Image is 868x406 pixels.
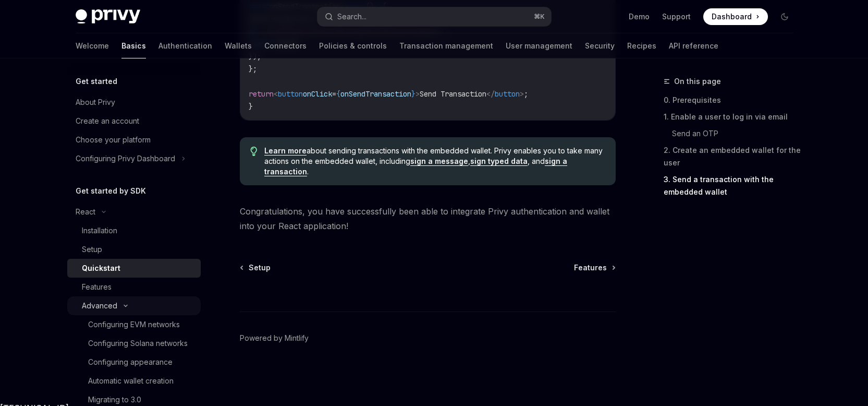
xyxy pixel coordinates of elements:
a: sign a message [410,157,468,166]
span: } [249,102,253,111]
a: Connectors [264,33,307,58]
a: 1. Enable a user to log in via email [664,109,801,125]
a: Basics [121,33,146,58]
a: Configuring Solana networks [67,334,201,353]
a: Setup [67,240,201,259]
a: Installation [67,221,201,240]
span: Features [574,262,607,273]
a: About Privy [67,93,201,112]
a: Authentication [158,33,212,58]
a: Support [662,11,691,22]
a: Learn more [264,146,307,156]
a: Setup [241,262,271,273]
span: = [332,89,336,99]
a: Demo [629,11,650,22]
div: Features [82,281,112,293]
span: } [411,89,415,99]
div: Configuring EVM networks [88,318,180,331]
span: < [274,89,278,99]
div: About Privy [76,96,115,109]
span: > [415,89,420,99]
a: Configuring appearance [67,353,201,372]
span: button [495,89,520,99]
span: </ [486,89,495,99]
a: Configuring EVM networks [67,315,201,334]
a: Features [67,278,201,296]
div: Installation [82,224,117,237]
span: Setup [249,262,271,273]
div: Configuring Privy Dashboard [76,152,175,165]
button: Search...⌘K [317,7,551,26]
a: Dashboard [703,8,768,25]
span: { [336,89,340,99]
a: Quickstart [67,259,201,278]
div: Setup [82,243,102,256]
a: 3. Send a transaction with the embedded wallet [664,171,801,200]
a: Recipes [627,33,656,58]
a: Policies & controls [319,33,387,58]
a: Welcome [76,33,109,58]
a: Security [585,33,615,58]
span: onClick [303,89,332,99]
a: Wallets [225,33,252,58]
div: Search... [337,10,366,23]
span: On this page [674,75,721,88]
span: Send Transaction [420,89,486,99]
h5: Get started [76,75,117,88]
div: Quickstart [82,262,120,274]
a: Create an account [67,112,201,130]
span: button [278,89,303,99]
span: Congratulations, you have successfully been able to integrate Privy authentication and wallet int... [240,204,616,233]
img: dark logo [76,9,140,24]
button: Toggle dark mode [776,8,793,25]
a: 2. Create an embedded wallet for the user [664,142,801,171]
span: ; [524,89,528,99]
div: Configuring appearance [88,356,173,368]
h5: Get started by SDK [76,185,146,197]
div: Automatic wallet creation [88,375,174,387]
div: Configuring Solana networks [88,337,188,350]
a: Send an OTP [672,125,801,142]
span: return [249,89,274,99]
a: Automatic wallet creation [67,372,201,390]
span: ⌘ K [534,13,545,21]
span: }; [249,64,257,74]
a: Transaction management [399,33,493,58]
svg: Tip [250,147,258,156]
a: Powered by Mintlify [240,333,309,343]
a: API reference [669,33,718,58]
span: about sending transactions with the embedded wallet. Privy enables you to take many actions on th... [264,146,605,177]
a: Features [574,262,615,273]
div: React [76,206,95,218]
a: 0. Prerequisites [664,92,801,109]
div: Migrating to 3.0 [88,393,141,406]
a: User management [506,33,572,58]
div: Create an account [76,115,139,127]
div: Choose your platform [76,134,151,146]
div: Advanced [82,300,117,312]
a: sign typed data [470,157,528,166]
a: Choose your platform [67,130,201,149]
span: onSendTransaction [340,89,411,99]
span: Dashboard [712,11,752,22]
span: > [520,89,524,99]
